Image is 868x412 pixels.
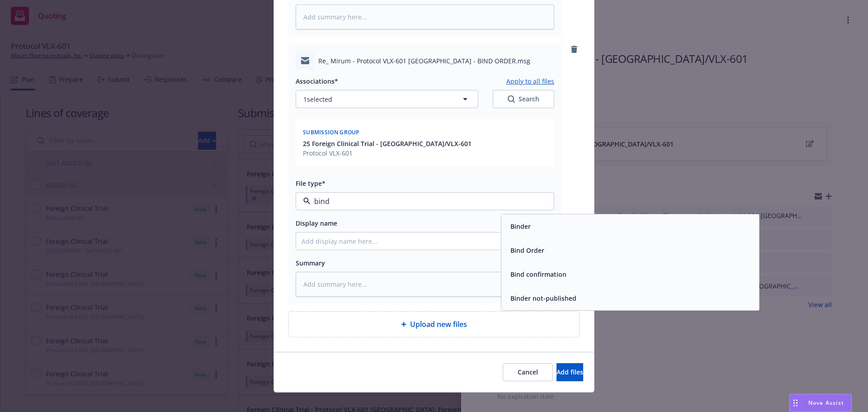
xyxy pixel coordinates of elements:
button: Binder not-published [510,294,576,303]
button: Nova Assist [789,394,852,412]
input: Filter by keyword [311,196,536,207]
div: Drag to move [790,394,801,412]
button: Binder [510,222,531,231]
button: Bind confirmation [510,270,566,279]
input: Add display name here... [296,232,554,250]
button: Bind Order [510,246,544,255]
span: Nova Assist [808,399,844,407]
